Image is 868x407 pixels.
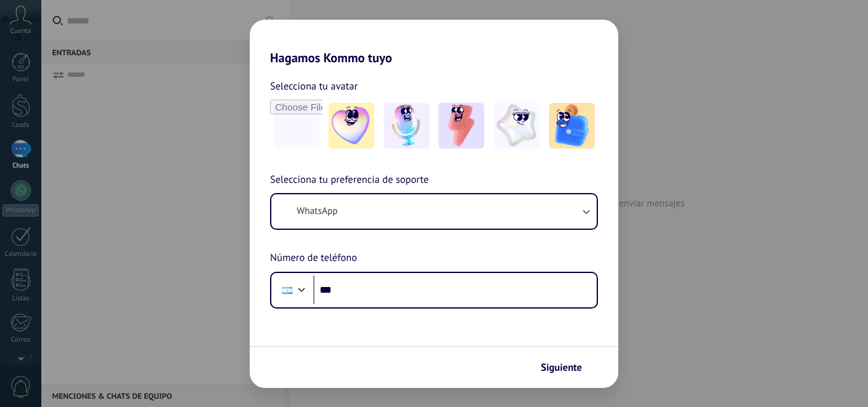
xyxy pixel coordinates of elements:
[270,172,429,189] span: Selecciona tu preferencia de soporte
[270,78,358,95] span: Selecciona tu avatar
[438,103,484,149] img: -3.jpeg
[541,363,582,372] span: Siguiente
[271,194,597,229] button: WhatsApp
[549,103,595,149] img: -5.jpeg
[275,277,299,304] div: Argentina: + 54
[494,103,539,149] img: -4.jpeg
[384,103,430,149] img: -2.jpeg
[270,250,357,267] span: Número de teléfono
[329,103,374,149] img: -1.jpeg
[250,20,618,65] h2: Hagamos Kommo tuyo
[535,357,599,378] button: Siguiente
[297,205,337,218] span: WhatsApp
